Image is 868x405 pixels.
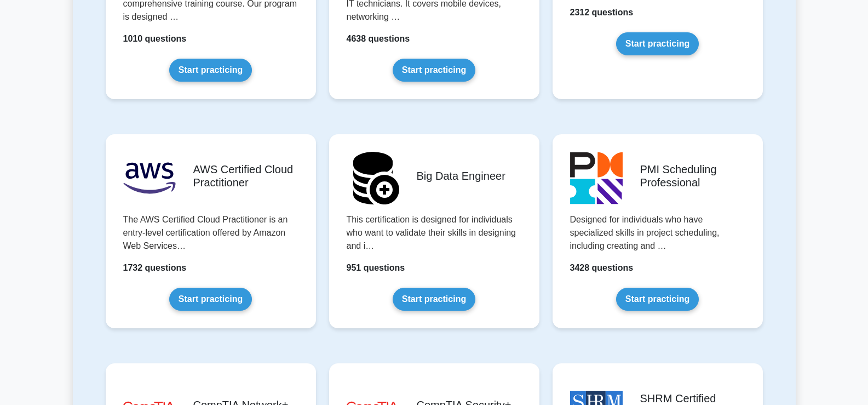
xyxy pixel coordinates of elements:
a: Start practicing [616,32,699,55]
a: Start practicing [169,59,252,82]
a: Start practicing [169,288,252,311]
a: Start practicing [616,288,699,311]
a: Start practicing [393,59,475,82]
a: Start practicing [393,288,475,311]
